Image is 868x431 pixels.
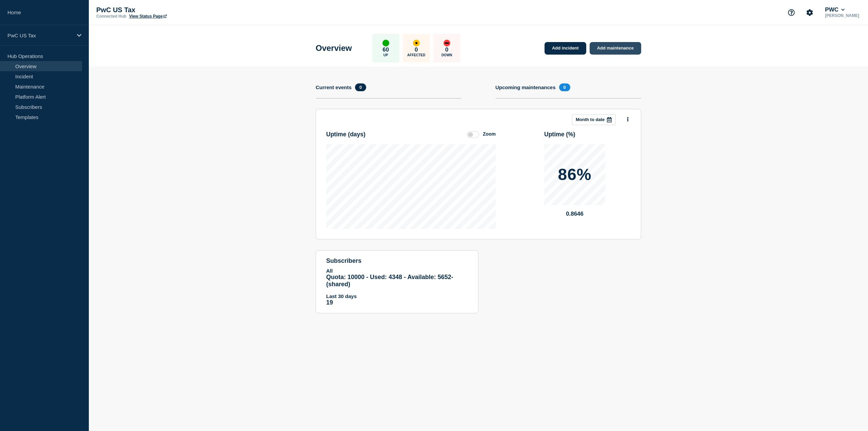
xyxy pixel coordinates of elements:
p: PwC US Tax [96,6,232,14]
h4: Upcoming maintenances [495,84,556,90]
p: Down [441,53,452,57]
div: Zoom [483,131,496,137]
p: 86% [558,166,591,183]
button: Support [784,5,798,20]
span: 0 [355,83,366,91]
span: Quota: 10000 - Used: 4348 - Available: 5652 - (shared) [326,274,453,288]
p: 0 [445,46,448,53]
button: Month to date [572,114,616,125]
p: All [326,268,468,274]
p: [PERSON_NAME] [824,13,861,18]
button: PWC [824,6,846,13]
p: Up [383,53,388,57]
h4: Current events [316,84,352,90]
h4: subscribers [326,257,468,265]
p: Connected Hub [96,14,126,19]
a: Add incident [545,42,586,55]
a: View Status Page [129,14,167,19]
p: Affected [407,53,425,57]
p: 0 [415,46,418,53]
p: 19 [326,299,468,306]
a: Add maintenance [590,42,641,55]
p: PwC US Tax [7,33,73,38]
h1: Overview [316,43,352,53]
button: Account settings [803,5,817,20]
p: Month to date [576,117,605,122]
span: 0 [559,83,570,91]
h3: Uptime ( % ) [544,131,575,138]
h3: Uptime ( days ) [326,131,366,138]
p: 60 [382,46,389,53]
div: affected [413,40,420,46]
div: up [382,40,389,46]
div: down [443,40,450,46]
p: Last 30 days [326,293,468,299]
p: 0.8646 [544,211,605,217]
